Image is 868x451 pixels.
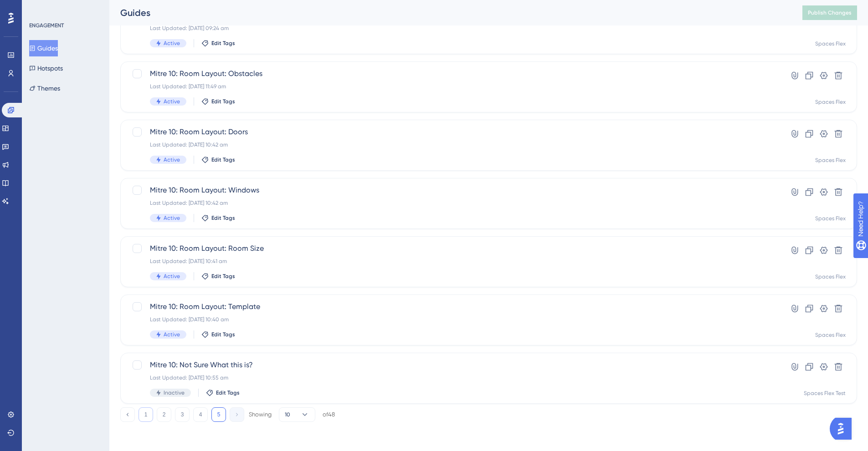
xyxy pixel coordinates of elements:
[150,258,755,265] div: Last Updated: [DATE] 10:41 am
[211,98,235,105] span: Edit Tags
[815,215,846,222] div: Spaces Flex
[249,410,272,419] div: Showing
[815,157,846,164] div: Spaces Flex
[150,68,755,79] span: Mitre 10: Room Layout: Obstacles
[211,214,235,222] span: Edit Tags
[120,6,780,19] div: Guides
[150,243,755,254] span: Mitre 10: Room Layout: Room Size
[206,389,240,396] button: Edit Tags
[201,331,235,338] button: Edit Tags
[815,98,846,106] div: Spaces Flex
[808,9,852,16] span: Publish Changes
[164,156,180,163] span: Active
[815,273,846,280] div: Spaces Flex
[164,331,180,338] span: Active
[29,40,58,56] button: Guides
[201,156,235,163] button: Edit Tags
[201,40,235,47] button: Edit Tags
[815,40,846,47] div: Spaces Flex
[164,214,180,222] span: Active
[193,407,208,422] button: 4
[815,331,846,339] div: Spaces Flex
[211,156,235,163] span: Edit Tags
[211,331,235,338] span: Edit Tags
[29,22,64,29] div: ENGAGEMENT
[150,127,755,137] span: Mitre 10: Room Layout: Doors
[29,60,63,76] button: Hotspots
[201,98,235,105] button: Edit Tags
[139,407,153,422] button: 1
[201,214,235,222] button: Edit Tags
[285,411,290,418] span: 10
[150,374,755,381] div: Last Updated: [DATE] 10:55 am
[164,40,180,47] span: Active
[804,390,846,397] div: Spaces Flex Test
[802,5,857,20] button: Publish Changes
[830,415,857,442] iframe: UserGuiding AI Assistant Launcher
[164,389,185,396] span: Inactive
[211,40,235,47] span: Edit Tags
[157,407,171,422] button: 2
[150,301,755,312] span: Mitre 10: Room Layout: Template
[150,360,755,370] span: Mitre 10: Not Sure What this is?
[150,141,755,148] div: Last Updated: [DATE] 10:42 am
[150,25,755,32] div: Last Updated: [DATE] 09:24 am
[279,407,315,422] button: 10
[150,185,755,196] span: Mitre 10: Room Layout: Windows
[164,98,180,105] span: Active
[216,389,240,396] span: Edit Tags
[211,273,235,280] span: Edit Tags
[150,199,755,207] div: Last Updated: [DATE] 10:42 am
[164,273,180,280] span: Active
[150,83,755,90] div: Last Updated: [DATE] 11:49 am
[150,316,755,323] div: Last Updated: [DATE] 10:40 am
[323,410,335,419] div: of 48
[201,273,235,280] button: Edit Tags
[29,80,60,96] button: Themes
[211,407,226,422] button: 5
[21,2,57,13] span: Need Help?
[175,407,190,422] button: 3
